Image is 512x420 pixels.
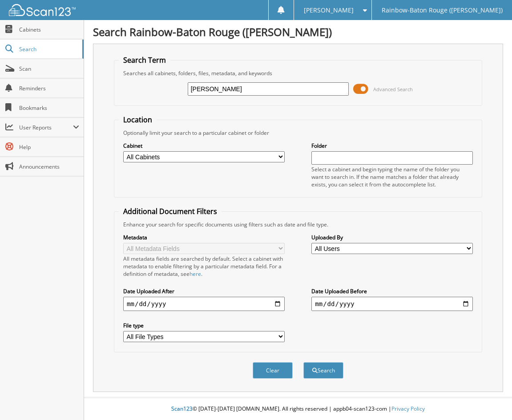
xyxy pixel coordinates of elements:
label: Date Uploaded Before [311,287,473,295]
label: Cabinet [123,142,285,149]
label: Folder [311,142,473,149]
span: Cabinets [19,26,79,33]
label: File type [123,322,285,329]
a: Privacy Policy [391,405,425,412]
span: Announcements [19,163,79,170]
div: Optionally limit your search to a particular cabinet or folder [119,129,477,137]
button: Search [303,362,343,379]
img: scan123-logo-white.svg [9,4,76,16]
span: Scan123 [171,405,193,412]
input: end [311,297,473,311]
input: start [123,297,285,311]
label: Date Uploaded After [123,287,285,295]
div: Searches all cabinets, folders, files, metadata, and keywords [119,69,477,77]
legend: Additional Document Filters [119,206,222,216]
button: Clear [253,362,293,379]
legend: Search Term [119,55,170,65]
span: [PERSON_NAME] [304,8,354,13]
div: Enhance your search for specific documents using filters such as date and file type. [119,221,477,228]
div: All metadata fields are searched by default. Select a cabinet with metadata to enable filtering b... [123,255,285,278]
a: here [189,270,201,278]
span: Help [19,143,79,151]
legend: Location [119,115,157,125]
span: User Reports [19,124,73,131]
div: Select a cabinet and begin typing the name of the folder you want to search in. If the name match... [311,166,473,188]
span: Bookmarks [19,104,79,112]
span: Advanced Search [373,86,413,93]
label: Metadata [123,234,285,241]
span: Rainbow-Baton Rouge ([PERSON_NAME]) [382,8,503,13]
label: Uploaded By [311,234,473,241]
span: Scan [19,65,79,73]
div: © [DATE]-[DATE] [DOMAIN_NAME]. All rights reserved | appb04-scan123-com | [84,398,512,420]
h1: Search Rainbow-Baton Rouge ([PERSON_NAME]) [93,24,503,39]
span: Search [19,45,78,53]
span: Reminders [19,85,79,92]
